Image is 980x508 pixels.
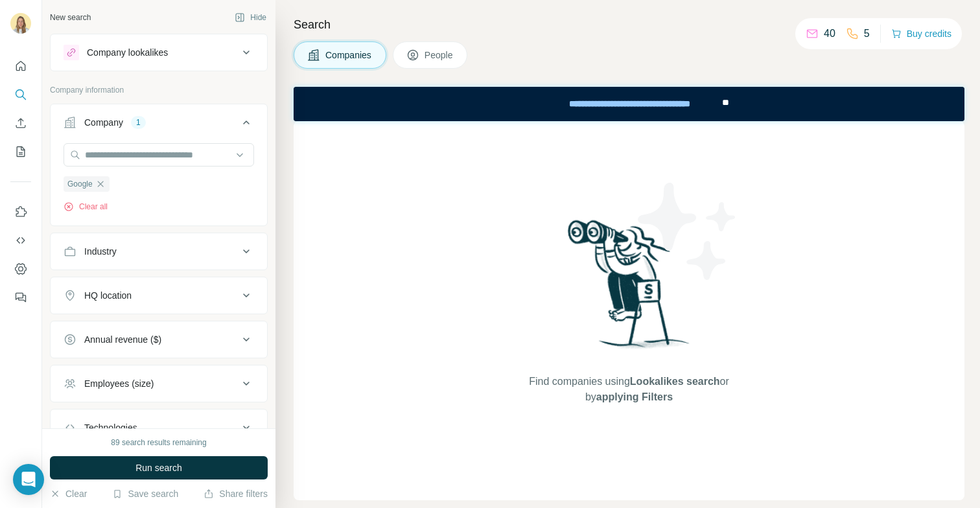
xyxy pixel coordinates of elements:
[112,487,178,500] button: Save search
[51,236,267,267] button: Industry
[525,374,732,405] span: Find companies using or by
[50,84,268,96] p: Company information
[51,368,267,399] button: Employees (size)
[294,16,964,34] h4: Search
[10,286,31,309] button: Feedback
[10,257,31,281] button: Dashboard
[84,421,137,434] div: Technologies
[84,116,123,129] div: Company
[50,487,87,500] button: Clear
[891,25,951,43] button: Buy credits
[10,229,31,252] button: Use Surfe API
[10,83,31,106] button: Search
[51,412,267,443] button: Technologies
[630,376,720,387] span: Lookalikes search
[135,461,182,474] span: Run search
[13,464,44,495] div: Open Intercom Messenger
[864,26,870,41] p: 5
[64,201,108,213] button: Clear all
[87,46,168,59] div: Company lookalikes
[51,107,267,143] button: Company1
[10,13,31,34] img: Avatar
[50,456,268,479] button: Run search
[10,200,31,224] button: Use Surfe on LinkedIn
[824,26,835,41] p: 40
[10,54,31,78] button: Quick start
[562,216,697,361] img: Surfe Illustration - Woman searching with binoculars
[425,49,454,62] span: People
[325,49,373,62] span: Companies
[294,87,964,121] iframe: Banner
[50,12,91,23] div: New search
[111,437,206,448] div: 89 search results remaining
[84,377,154,390] div: Employees (size)
[51,280,267,311] button: HQ location
[629,173,746,290] img: Surfe Illustration - Stars
[84,333,161,346] div: Annual revenue ($)
[10,140,31,163] button: My lists
[51,37,267,68] button: Company lookalikes
[131,117,146,128] div: 1
[67,178,93,190] span: Google
[226,8,275,27] button: Hide
[84,245,117,258] div: Industry
[596,391,673,402] span: applying Filters
[51,324,267,355] button: Annual revenue ($)
[10,111,31,135] button: Enrich CSV
[204,487,268,500] button: Share filters
[84,289,132,302] div: HQ location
